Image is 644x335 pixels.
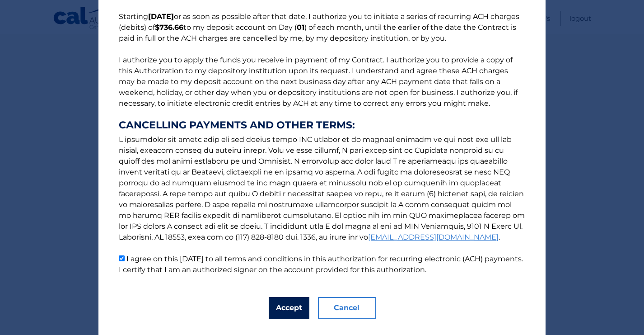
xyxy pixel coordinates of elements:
[269,297,309,319] button: Accept
[297,23,304,32] b: 01
[368,233,499,241] a: [EMAIL_ADDRESS][DOMAIN_NAME]
[318,297,376,319] button: Cancel
[148,12,174,21] b: [DATE]
[119,255,523,274] label: I agree on this [DATE] to all terms and conditions in this authorization for recurring electronic...
[155,23,183,32] b: $736.66
[119,120,525,131] strong: CANCELLING PAYMENTS AND OTHER TERMS:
